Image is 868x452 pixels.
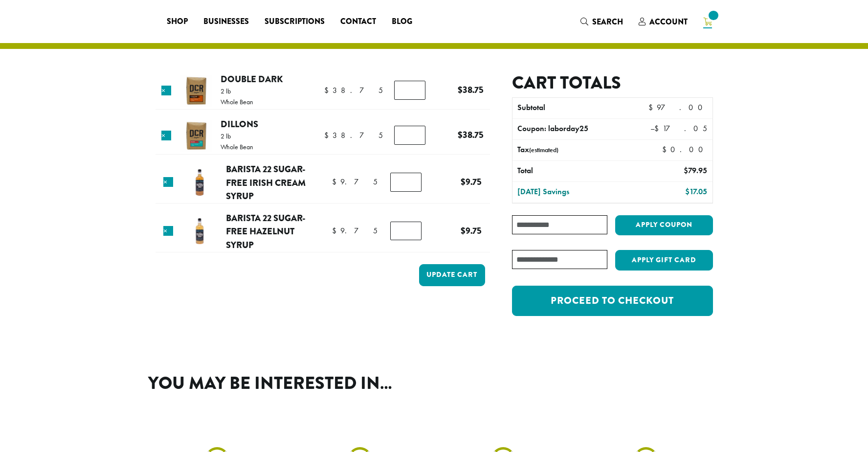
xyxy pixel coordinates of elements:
[184,167,216,199] img: Barista 22 Sugar-Free Irish Cream Syrup
[615,215,713,235] button: Apply coupon
[461,224,482,237] bdi: 9.75
[332,226,378,236] bdi: 9.75
[333,14,384,29] a: Contact
[654,123,663,134] span: $
[332,177,340,187] span: $
[461,175,466,188] span: $
[148,373,720,394] h2: You may be interested in…
[265,16,325,28] span: Subscriptions
[161,131,171,140] a: Remove this item
[662,144,670,155] span: $
[512,72,712,93] h2: Cart totals
[458,128,463,141] span: $
[159,14,196,29] a: Shop
[648,102,707,113] bdi: 97.00
[461,224,466,237] span: $
[394,126,425,144] input: Product quantity
[684,165,707,176] bdi: 79.95
[458,128,484,141] bdi: 38.75
[392,16,412,28] span: Blog
[163,226,173,236] a: Remove this item
[419,264,485,286] button: Update cart
[573,14,631,30] a: Search
[332,226,340,236] span: $
[180,120,212,152] img: Dillons
[512,182,632,203] th: [DATE] Savings
[662,144,708,155] bdi: 0.00
[512,119,632,139] th: Coupon: laborday25
[221,143,253,150] p: Whole Bean
[226,162,306,203] a: Barista 22 Sugar-Free Irish Cream Syrup
[221,72,283,86] a: Double Dark
[180,75,212,107] img: Double Dark
[221,133,253,139] p: 2 lb
[221,117,258,131] a: Dillons
[458,83,484,96] bdi: 38.75
[324,130,383,140] bdi: 38.75
[324,85,383,95] bdi: 38.75
[685,186,707,197] bdi: 17.05
[615,250,713,271] button: Apply Gift Card
[163,177,173,187] a: Remove this item
[221,88,253,94] p: 2 lb
[512,140,654,160] th: Tax
[196,14,257,29] a: Businesses
[684,165,688,176] span: $
[257,14,333,29] a: Subscriptions
[512,161,632,181] th: Total
[226,211,306,251] a: Barista 22 Sugar-Free Hazelnut Syrup
[685,186,690,197] span: $
[529,146,558,154] small: (estimated)
[592,16,623,27] span: Search
[649,16,688,27] span: Account
[631,14,695,30] a: Account
[654,123,707,134] span: 17.05
[384,14,420,29] a: Blog
[390,173,422,191] input: Product quantity
[458,83,463,96] span: $
[512,98,632,118] th: Subtotal
[161,86,171,95] a: Remove this item
[221,98,253,105] p: Whole Bean
[390,222,422,240] input: Product quantity
[184,216,216,248] img: Barista 22 Sugar-Free Hazelnut Syrup
[324,85,333,95] span: $
[324,130,333,140] span: $
[512,286,712,316] a: Proceed to checkout
[394,81,425,99] input: Product quantity
[340,16,376,28] span: Contact
[632,119,712,139] td: –
[167,16,188,28] span: Shop
[332,177,378,187] bdi: 9.75
[203,16,249,28] span: Businesses
[648,102,657,113] span: $
[461,175,482,188] bdi: 9.75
